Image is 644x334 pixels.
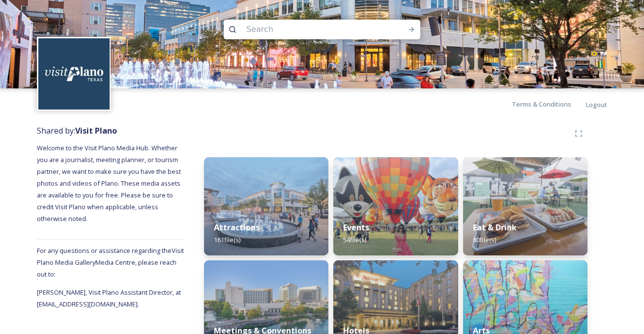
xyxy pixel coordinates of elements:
[473,222,517,233] strong: Eat & Drink
[343,222,369,233] strong: Events
[241,19,376,40] input: Search
[37,125,117,136] span: Shared by:
[204,157,328,255] img: 87a85942-043f-4767-857c-4144632cc238.jpg
[512,100,571,109] span: Terms & Conditions
[343,235,366,244] span: 54 file(s)
[473,235,496,244] span: 80 file(s)
[37,143,182,223] span: Welcome to the Visit Plano Media Hub. Whether you are a journalist, meeting planner, or tourism p...
[333,157,458,255] img: 49de9871-0ad7-4f79-876a-8be633dd9873.jpg
[214,235,240,244] span: 161 file(s)
[512,98,586,110] a: Terms & Conditions
[586,100,607,109] span: Logout
[37,288,182,308] span: [PERSON_NAME], Visit Plano Assistant Director, at [EMAIL_ADDRESS][DOMAIN_NAME].
[75,125,117,136] strong: Visit Plano
[214,222,260,233] strong: Attractions
[37,246,184,278] span: For any questions or assistance regarding the Visit Plano Media Gallery Media Centre, please reac...
[463,157,587,255] img: 978e481f-193b-49d6-b951-310609a898c1.jpg
[38,38,110,110] img: images.jpeg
